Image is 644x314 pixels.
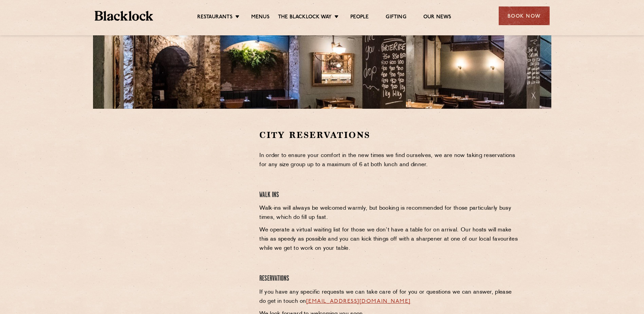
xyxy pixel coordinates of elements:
a: Menus [251,14,270,21]
iframe: OpenTable make booking widget [149,129,225,231]
a: The Blacklock Way [278,14,332,21]
p: In order to ensure your comfort in the new times we find ourselves, we are now taking reservation... [259,151,520,170]
h4: Reservations [259,274,520,283]
p: We operate a virtual waiting list for those we don’t have a table for on arrival. Our hosts will ... [259,226,520,253]
a: Our News [423,14,452,21]
p: If you have any specific requests we can take care of for you or questions we can answer, please ... [259,288,520,306]
img: BL_Textured_Logo-footer-cropped.svg [95,11,153,21]
a: People [350,14,369,21]
div: Book Now [499,6,550,25]
a: Gifting [386,14,406,21]
h2: City Reservations [259,129,520,141]
p: Walk-ins will always be welcomed warmly, but booking is recommended for those particularly busy t... [259,204,520,222]
a: [EMAIL_ADDRESS][DOMAIN_NAME] [306,299,411,304]
a: Restaurants [197,14,233,21]
h4: Walk Ins [259,191,520,200]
